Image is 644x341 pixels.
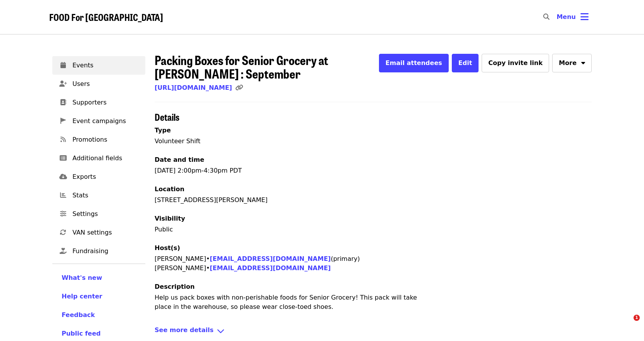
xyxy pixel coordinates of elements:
[210,255,331,262] a: [EMAIL_ADDRESS][DOMAIN_NAME]
[556,13,576,21] span: Menu
[60,117,66,125] i: pennant icon
[543,13,549,21] i: search icon
[52,149,145,168] a: Additional fields
[62,273,136,283] a: What's new
[72,117,139,126] span: Event campaigns
[72,172,139,182] span: Exports
[155,293,426,312] p: Help us pack boxes with non-perishable foods for Senior Grocery! This pack will take place in the...
[155,283,195,290] span: Description
[72,209,139,219] span: Settings
[155,244,180,252] span: Host(s)
[49,10,163,24] span: FOOD For [GEOGRAPHIC_DATA]
[52,186,145,205] a: Stats
[72,191,139,200] span: Stats
[235,84,243,91] i: link icon
[59,80,67,87] i: user-plus icon
[155,110,179,123] span: Details
[52,56,145,75] a: Events
[72,135,139,144] span: Promotions
[62,274,102,281] span: What's new
[379,54,449,72] button: Email attendees
[60,210,66,218] i: sliders-h icon
[634,315,640,321] span: 1
[155,84,232,91] a: [URL][DOMAIN_NAME]
[210,264,331,272] a: [EMAIL_ADDRESS][DOMAIN_NAME]
[155,137,200,145] span: Volunteer Shift
[52,168,145,186] a: Exports
[155,126,592,319] div: [DATE] 2:00pm-4:30pm PDT
[552,54,592,72] button: More
[458,59,472,67] span: Edit
[72,247,139,256] span: Fundraising
[60,229,66,236] i: sync icon
[52,130,145,149] a: Promotions
[488,59,542,67] span: Copy invite link
[155,51,328,82] span: Packing Boxes for Senior Grocery at [PERSON_NAME] : September
[155,326,214,337] span: See more details
[60,192,66,199] i: chart-bar icon
[62,293,102,300] span: Help center
[581,58,585,65] i: sort-down icon
[59,173,67,180] i: cloud-download icon
[60,62,66,69] i: calendar icon
[155,255,360,272] span: [PERSON_NAME] • (primary) [PERSON_NAME] •
[155,225,592,234] p: Public
[72,98,139,107] span: Supporters
[155,215,185,222] span: Visibility
[60,247,67,255] i: hand-holding-heart icon
[52,205,145,223] a: Settings
[554,8,560,26] input: Search
[49,12,163,23] a: FOOD For [GEOGRAPHIC_DATA]
[580,11,589,22] i: bars icon
[155,185,184,193] span: Location
[52,75,145,93] a: Users
[52,112,145,130] a: Event campaigns
[559,58,577,68] span: More
[72,61,139,70] span: Events
[62,292,136,301] a: Help center
[155,195,592,205] div: [STREET_ADDRESS][PERSON_NAME]
[60,136,66,143] i: rss icon
[60,154,67,162] i: list-alt icon
[452,54,479,72] button: Edit
[155,127,171,134] span: Type
[386,59,442,67] span: Email attendees
[155,156,204,163] span: Date and time
[482,54,549,72] button: Copy invite link
[72,79,139,89] span: Users
[217,326,225,337] i: angle-down icon
[62,330,101,337] span: Public feed
[52,242,145,260] a: Fundraising
[62,329,136,338] a: Public feed
[72,228,139,237] span: VAN settings
[52,223,145,242] a: VAN settings
[72,154,139,163] span: Additional fields
[52,93,145,112] a: Supporters
[62,310,95,320] button: Feedback
[155,326,592,337] div: See more detailsangle-down icon
[618,315,636,333] iframe: Intercom live chat
[60,99,66,106] i: address-book icon
[550,8,595,26] button: Toggle account menu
